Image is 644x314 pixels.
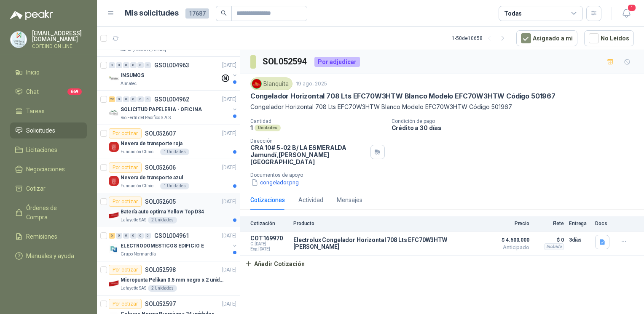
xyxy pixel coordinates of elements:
[26,232,57,241] span: Remisiones
[125,7,179,19] h1: Mis solicitudes
[252,79,261,88] img: Company Logo
[145,165,176,170] p: SOL052606
[109,94,238,121] a: 28 0 0 0 0 0 GSOL004962[DATE] Company LogoSOLICITUD PAPELERIA - OFICINARio Fertil del Pacífico S....
[26,165,65,174] span: Negociaciones
[116,233,122,239] div: 0
[109,142,119,152] img: Company Logo
[185,8,209,19] span: 17687
[487,235,529,245] span: $ 4.500.000
[32,44,87,49] p: COFEIND ON LINE
[121,251,156,258] p: Grupo Normandía
[109,60,238,87] a: 0 0 0 0 0 0 GSOL004963[DATE] Company LogoINSUMOSAlmatec
[109,176,119,186] img: Company Logo
[121,276,225,284] p: Micropunta Pelikan 0.5 mm negro x 2 unidades
[148,217,177,224] div: 2 Unidades
[160,149,189,155] div: 1 Unidades
[222,61,236,69] p: [DATE]
[109,299,142,309] div: Por cotizar
[97,159,240,193] a: Por cotizarSOL052606[DATE] Company LogoNevera de transporte azulFundación Clínica Shaio1 Unidades
[130,62,137,68] div: 0
[145,96,151,102] div: 0
[26,184,46,193] span: Cotizar
[569,221,590,226] p: Entrega
[250,172,641,178] p: Documentos de apoyo
[109,210,119,220] img: Company Logo
[130,233,137,239] div: 0
[504,9,522,18] div: Todas
[11,32,27,48] img: Company Logo
[250,235,288,242] p: COT169970
[160,183,189,189] div: 1 Unidades
[109,74,119,84] img: Company Logo
[121,106,202,114] p: SOLICITUD PAPELERIA - OFICINA
[26,87,39,96] span: Chat
[10,142,87,158] a: Licitaciones
[250,138,367,144] p: Dirección
[145,301,176,307] p: SOL052597
[109,278,119,288] img: Company Logo
[534,221,564,226] p: Flete
[222,96,236,104] p: [DATE]
[10,84,87,100] a: Chat669
[250,124,253,131] p: 1
[145,130,176,136] p: SOL052607
[627,4,636,12] span: 1
[26,68,40,77] span: Inicio
[26,145,57,154] span: Licitaciones
[337,195,362,205] div: Mensajes
[97,125,240,159] a: Por cotizarSOL052607[DATE] Company LogoNevera de transporte rojaFundación Clínica Shaio1 Unidades
[516,30,577,46] button: Asignado a mi
[109,265,142,275] div: Por cotizar
[32,30,87,42] p: [EMAIL_ADDRESS][DOMAIN_NAME]
[109,197,142,207] div: Por cotizar
[137,233,144,239] div: 0
[619,6,634,21] button: 1
[10,200,87,225] a: Órdenes de Compra
[121,140,182,148] p: Nevera de transporte roja
[314,57,360,67] div: Por adjudicar
[109,233,115,239] div: 6
[148,285,177,292] div: 2 Unidades
[250,102,634,112] p: Congelador Horizontal 708 Lts EFC70W3HTW Blanco Modelo EFC70W3HTW Código 501967
[67,88,82,95] span: 669
[10,122,87,138] a: Solicitudes
[293,237,482,250] p: Electrolux Congelador Horizontal 708 Lts EFC70W3HTW [PERSON_NAME]
[240,255,309,272] button: Añadir Cotización
[392,118,641,124] p: Condición de pago
[569,235,590,245] p: 3 días
[109,62,115,68] div: 0
[109,162,142,173] div: Por cotizar
[584,30,634,46] button: No Leídos
[145,233,151,239] div: 0
[121,174,183,182] p: Nevera de transporte azul
[221,10,227,16] span: search
[298,195,323,205] div: Actividad
[121,80,137,87] p: Almatec
[26,106,45,116] span: Tareas
[296,80,327,88] p: 19 ago, 2025
[121,114,172,121] p: Rio Fertil del Pacífico S.A.S.
[137,62,144,68] div: 0
[109,108,119,118] img: Company Logo
[250,77,292,90] div: Blanquita
[250,144,367,165] p: CRA 10# 5-02 B/ LA ESMERALDA Jamundí , [PERSON_NAME][GEOGRAPHIC_DATA]
[121,72,144,80] p: INSUMOS
[154,233,189,239] p: GSOL004961
[595,221,612,226] p: Docs
[250,92,555,101] p: Congelador Horizontal 708 Lts EFC70W3HTW Blanco Modelo EFC70W3HTW Código 501967
[10,248,87,264] a: Manuales y ayuda
[137,96,144,102] div: 0
[487,245,529,250] span: Anticipado
[123,96,129,102] div: 0
[10,161,87,177] a: Negociaciones
[263,55,308,68] h3: SOL052594
[145,267,176,273] p: SOL052598
[250,118,385,124] p: Cantidad
[123,62,129,68] div: 0
[109,96,115,102] div: 28
[250,178,300,187] button: congelador.png
[250,242,288,247] span: C: [DATE]
[10,181,87,197] a: Cotizar
[487,221,529,226] p: Precio
[121,242,204,250] p: ELECTRODOMESTICOS EDIFICIO E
